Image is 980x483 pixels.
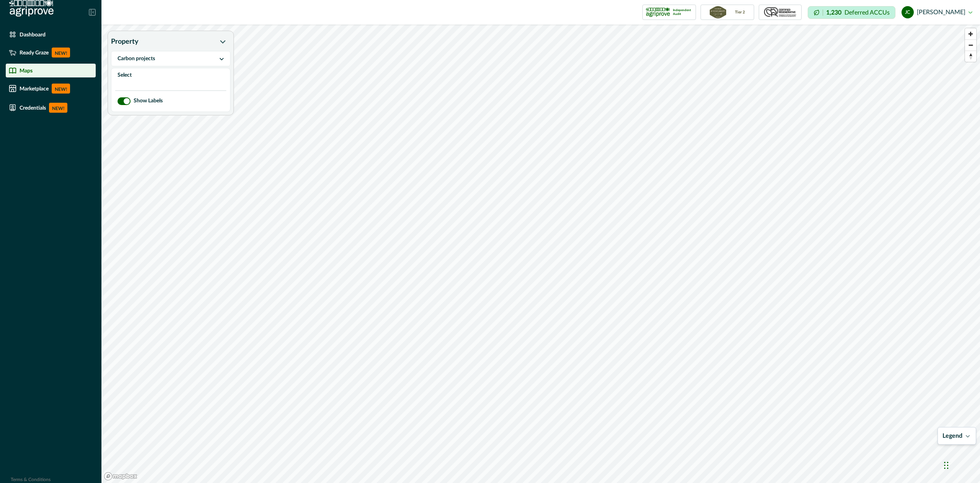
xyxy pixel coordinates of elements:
button: Zoom out [965,39,976,51]
button: justin costello[PERSON_NAME] [902,3,972,21]
p: NEW! [52,48,70,58]
a: MarketplaceNEW! [6,80,96,97]
p: Credentials [20,105,46,111]
p: NEW! [49,103,67,113]
p: NEW! [52,84,70,94]
a: Dashboard [6,28,96,41]
a: Mapbox logo [104,472,137,481]
img: certification logo [710,6,726,18]
span: Zoom out [965,40,976,51]
p: Dashboard [20,31,46,38]
button: Zoom in [965,28,976,39]
canvas: Map [101,25,980,483]
div: Drag [944,454,949,477]
button: Carbon projects [111,51,230,66]
span: Reset bearing to north [965,51,976,62]
p: Maps [20,67,33,74]
p: 1,230 [826,10,841,16]
button: Reset bearing to north [965,51,976,62]
label: Show Labels [134,97,163,105]
iframe: Chat Widget [942,446,980,483]
img: certification logo [646,6,670,18]
img: certification logo [763,6,797,18]
p: Marketplace [20,85,49,92]
a: Maps [6,64,96,77]
p: Ready Graze [20,49,49,56]
div: Select [111,68,230,82]
a: CredentialsNEW! [6,100,96,116]
p: Tier 2 [735,10,745,14]
p: Deferred ACCUs [844,10,890,15]
p: Legend [942,432,962,440]
a: Ready GrazeNEW! [6,44,96,61]
p: Independent Audit [673,8,693,16]
a: Terms & Conditions [11,477,51,482]
p: Property [111,37,139,47]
